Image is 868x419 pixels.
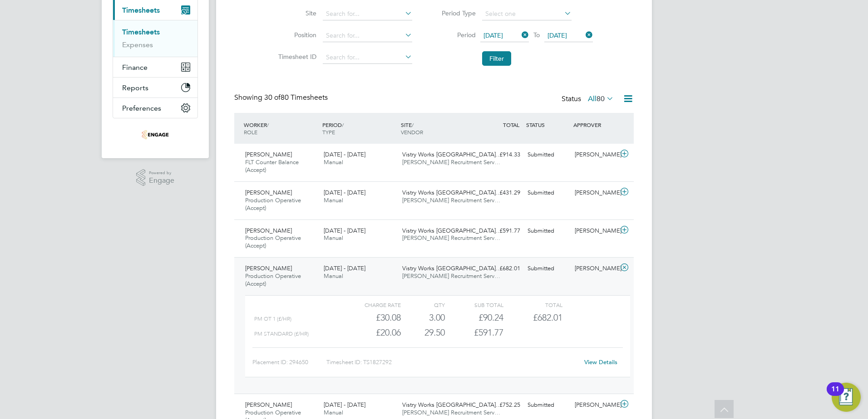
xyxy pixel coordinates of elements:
span: [DATE] - [DATE] [324,264,365,272]
a: Powered byEngage [136,169,175,186]
div: Showing [234,93,330,102]
div: £30.08 [342,310,401,325]
span: ROLE [244,128,257,136]
span: To [531,29,542,41]
div: Status [562,93,616,106]
span: [PERSON_NAME] [245,227,292,234]
span: [DATE] - [DATE] [324,227,365,234]
span: [DATE] - [DATE] [324,189,365,196]
span: Production Operative (Accept) [245,272,301,287]
div: Submitted [524,261,571,276]
div: [PERSON_NAME] [571,398,618,413]
span: Manual [324,158,343,166]
div: £914.33 [477,147,524,162]
span: Preferences [122,104,161,112]
span: Manual [324,196,343,204]
span: [DATE] - [DATE] [324,151,365,158]
div: £752.25 [477,398,524,413]
span: [PERSON_NAME] Recruitment Serv… [402,234,500,242]
div: £591.77 [445,325,503,340]
span: / [342,121,344,128]
label: Position [276,31,316,39]
span: PM OT 1 (£/HR) [254,316,291,322]
a: Expenses [122,40,153,49]
div: Submitted [524,398,571,413]
a: Timesheets [122,28,160,36]
div: Placement ID: 294650 [252,355,326,370]
label: Timesheet ID [276,53,316,61]
label: Site [276,9,316,17]
span: Engage [149,177,174,185]
div: QTY [401,299,445,310]
div: [PERSON_NAME] [571,185,618,200]
span: [PERSON_NAME] [245,401,292,409]
label: All [588,94,614,103]
span: Production Operative (Accept) [245,196,301,212]
span: / [267,121,269,128]
button: Preferences [113,98,197,118]
div: £591.77 [477,224,524,239]
label: Period Type [435,9,476,17]
span: Manual [324,272,343,280]
span: VENDOR [401,128,423,136]
div: £682.01 [477,261,524,276]
div: 3.00 [401,310,445,325]
span: Powered by [149,169,174,177]
span: TYPE [322,128,335,136]
span: / [412,121,414,128]
button: Filter [482,51,511,66]
span: Vistry Works [GEOGRAPHIC_DATA]… [402,264,502,272]
img: acceptrec-logo-retina.png [142,127,169,142]
span: 80 [597,94,605,103]
label: Period [435,31,476,39]
button: Finance [113,57,197,77]
span: [PERSON_NAME] Recruitment Serv… [402,409,500,416]
input: Search for... [323,51,412,64]
span: 30 of [264,93,281,102]
div: 29.50 [401,325,445,340]
input: Search for... [323,29,412,42]
div: WORKER [242,117,320,140]
span: Timesheets [122,6,160,15]
div: Timesheet ID: TS1827292 [326,355,578,370]
span: [PERSON_NAME] [245,189,292,196]
a: Go to home page [113,127,198,142]
span: [DATE] - [DATE] [324,401,365,409]
div: [PERSON_NAME] [571,261,618,276]
div: 11 [831,389,839,401]
div: Charge rate [342,299,401,310]
span: Manual [324,409,343,416]
span: Vistry Works [GEOGRAPHIC_DATA]… [402,189,502,196]
div: STATUS [524,117,571,133]
div: Sub Total [445,299,503,310]
span: [PERSON_NAME] Recruitment Serv… [402,272,500,280]
span: [PERSON_NAME] [245,264,292,272]
span: Vistry Works [GEOGRAPHIC_DATA]… [402,151,502,158]
span: [PERSON_NAME] Recruitment Serv… [402,158,500,166]
div: APPROVER [571,117,618,133]
div: [PERSON_NAME] [571,147,618,162]
div: £431.29 [477,185,524,200]
span: Manual [324,234,343,242]
div: Submitted [524,185,571,200]
span: FLT Counter Balance (Accept) [245,158,299,174]
span: [PERSON_NAME] Recruitment Serv… [402,196,500,204]
a: View Details [584,358,617,366]
span: Vistry Works [GEOGRAPHIC_DATA]… [402,401,502,409]
span: [PERSON_NAME] [245,151,292,158]
button: Reports [113,78,197,97]
span: Finance [122,63,148,72]
div: Total [503,299,562,310]
div: PERIOD [320,117,399,140]
div: Timesheets [113,20,197,57]
span: [DATE] [547,31,567,39]
span: Vistry Works [GEOGRAPHIC_DATA]… [402,227,502,234]
div: Submitted [524,224,571,239]
span: £682.01 [533,312,562,323]
span: TOTAL [503,121,519,128]
input: Select one [482,8,572,20]
div: £90.24 [445,310,503,325]
div: Submitted [524,147,571,162]
div: [PERSON_NAME] [571,224,618,239]
span: PM Standard (£/HR) [254,331,309,337]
